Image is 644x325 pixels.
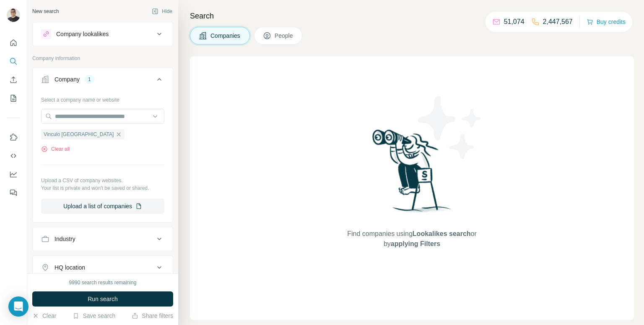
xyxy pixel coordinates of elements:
[33,257,173,278] button: HQ location
[7,148,20,163] button: Use Surfe API
[56,30,109,38] div: Company lookalikes
[543,17,573,27] p: 2,447,567
[41,199,164,214] button: Upload a list of companies
[69,279,137,286] div: 9990 search results remaining
[413,230,471,237] span: Lookalikes search
[146,5,178,18] button: Hide
[7,185,20,200] button: Feedback
[32,8,59,15] div: New search
[7,35,20,50] button: Quick start
[7,167,20,182] button: Dashboard
[73,312,115,320] button: Save search
[85,76,94,83] div: 1
[41,93,164,104] div: Select a company name or website
[7,54,20,69] button: Search
[391,240,440,247] span: applying Filters
[41,177,164,184] p: Upload a CSV of company websites.
[33,229,173,249] button: Industry
[190,10,634,22] h4: Search
[7,130,20,145] button: Use Surfe on LinkedIn
[132,312,173,320] button: Share filters
[8,296,29,317] div: Open Intercom Messenger
[32,312,56,320] button: Clear
[55,75,80,84] div: Company
[369,127,456,221] img: Surfe Illustration - Woman searching with binoculars
[41,145,70,153] button: Clear all
[210,31,241,40] span: Companies
[7,8,20,22] img: Avatar
[33,24,173,44] button: Company lookalikes
[7,91,20,106] button: My lists
[55,263,85,272] div: HQ location
[32,55,173,62] p: Company information
[7,72,20,87] button: Enrich CSV
[32,291,173,307] button: Run search
[44,131,114,138] span: Vinculo [GEOGRAPHIC_DATA]
[88,295,118,303] span: Run search
[587,16,626,28] button: Buy credits
[275,31,294,40] span: People
[55,235,75,243] div: Industry
[412,90,488,165] img: Surfe Illustration - Stars
[41,184,164,192] p: Your list is private and won't be saved or shared.
[504,17,525,27] p: 51,074
[33,69,173,93] button: Company1
[345,229,479,249] span: Find companies using or by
